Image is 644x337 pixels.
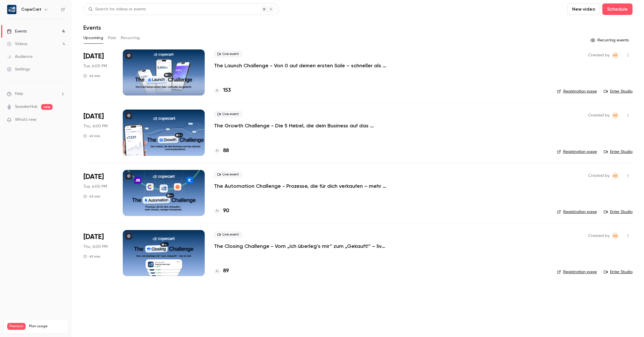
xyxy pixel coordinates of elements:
h4: 89 [223,267,229,275]
span: Thu, 6:00 PM [83,123,108,129]
span: [DATE] [83,232,104,242]
a: Registration page [557,209,597,215]
h4: 153 [223,87,231,94]
a: Registration page [557,149,597,155]
span: AB [613,52,618,59]
span: AB [613,112,618,119]
span: [DATE] [83,112,104,121]
a: Registration page [557,269,597,275]
span: Created by [588,112,609,119]
button: Past [108,33,116,43]
div: Oct 16 Thu, 6:00 PM (Europe/Rome) [83,110,114,156]
span: Thu, 6:00 PM [83,244,108,250]
div: Audience [7,54,32,60]
div: Oct 23 Thu, 6:00 PM (Europe/Rome) [83,230,114,276]
h6: CopeCart [21,7,41,12]
a: Enter Studio [604,149,632,155]
a: The Launch Challenge - Von 0 auf deinen ersten Sale – schneller als gedacht [214,62,386,69]
span: Live event [214,231,242,238]
span: Tue, 6:00 PM [83,184,107,189]
div: 45 min [83,254,100,259]
a: The Growth Challenge - Die 5 Hebel, die dein Business auf das nächste Level katapultieren [214,122,386,129]
span: AB [613,172,618,179]
a: SpeakerHub [15,104,38,110]
a: 90 [214,207,229,215]
span: Anne Bertsch [612,232,619,239]
button: Recurring [121,33,140,43]
span: Live event [214,51,242,58]
div: 45 min [83,134,100,138]
a: Registration page [557,89,597,94]
span: Plan usage [29,324,65,329]
button: Schedule [602,3,632,15]
div: Oct 14 Tue, 6:00 PM (Europe/Rome) [83,49,114,95]
a: The Automation Challenge - Prozesse, die für dich verkaufen – mehr Umsatz, weniger Handarbeit [214,183,386,189]
a: 89 [214,267,229,275]
span: What's new [15,117,37,123]
a: Enter Studio [604,269,632,275]
span: Premium [7,323,26,330]
span: Live event [214,111,242,118]
span: Help [15,91,23,97]
span: Live event [214,171,242,178]
a: Enter Studio [604,89,632,94]
button: New video [567,3,600,15]
img: CopeCart [7,5,16,14]
div: Search for videos or events [88,6,146,12]
h4: 90 [223,207,229,215]
span: AB [613,232,618,239]
h1: Events [83,24,101,31]
div: Oct 21 Tue, 6:00 PM (Europe/Rome) [83,170,114,216]
span: Anne Bertsch [612,112,619,119]
span: Created by [588,172,609,179]
h4: 88 [223,147,229,155]
span: Tue, 6:00 PM [83,63,107,69]
a: 153 [214,87,231,94]
button: Recurring events [588,36,632,45]
button: Upcoming [83,33,103,43]
div: Settings [7,66,30,72]
div: 45 min [83,74,100,78]
span: Anne Bertsch [612,52,619,59]
div: Events [7,28,27,34]
span: Anne Bertsch [612,172,619,179]
span: Created by [588,52,609,59]
span: [DATE] [83,52,104,61]
span: Created by [588,232,609,239]
li: help-dropdown-opener [7,91,65,97]
a: Enter Studio [604,209,632,215]
span: new [41,104,53,110]
div: 45 min [83,194,100,199]
a: 88 [214,147,229,155]
span: [DATE] [83,172,104,181]
a: The Closing Challenge - Vom „Ich überleg’s mir“ zum „Gekauft!“ – live im Call. [214,243,386,250]
div: Videos [7,41,27,47]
